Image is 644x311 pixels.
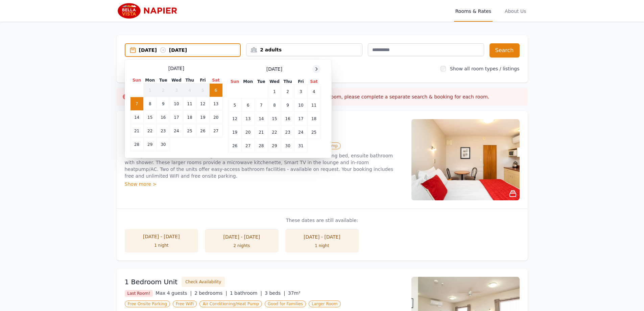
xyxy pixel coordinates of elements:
span: Air Conditioning/Heat Pump [199,301,262,307]
td: 18 [183,111,196,124]
td: 20 [209,111,222,124]
td: 11 [307,98,320,112]
td: 31 [294,139,307,153]
td: 7 [130,97,143,111]
h3: 1 Bedroom Unit [125,277,178,287]
td: 19 [196,111,209,124]
th: Tue [157,77,170,84]
span: [DATE] [168,65,184,72]
td: 7 [255,98,268,112]
td: 21 [130,124,143,138]
span: 37m² [288,290,301,296]
td: 27 [241,139,255,153]
th: Sun [228,79,241,85]
td: 22 [268,126,281,139]
td: 28 [130,138,143,151]
td: 22 [143,124,157,138]
td: 2 [157,84,170,97]
div: [DATE] - [DATE] [132,233,192,240]
td: 6 [209,84,222,97]
td: 9 [281,98,294,112]
td: 20 [241,126,255,139]
td: 15 [143,111,157,124]
th: Tue [255,79,268,85]
td: 23 [157,124,170,138]
td: 24 [294,126,307,139]
th: Wed [268,79,281,85]
span: Good for Families [265,301,306,307]
div: 1 night [132,243,192,248]
label: Show all room types / listings [450,66,519,71]
img: Bella Vista Napier [117,3,182,19]
div: [DATE] - [DATE] [212,234,272,240]
span: Larger Room [309,301,341,307]
td: 15 [268,112,281,126]
td: 19 [228,126,241,139]
th: Mon [241,79,255,85]
span: 1 bathroom | [230,290,262,296]
td: 26 [228,139,241,153]
td: 2 [281,85,294,98]
td: 21 [255,126,268,139]
td: 5 [228,98,241,112]
td: 10 [294,98,307,112]
td: 1 [143,84,157,97]
td: 29 [268,139,281,153]
th: Thu [281,79,294,85]
div: 2 nights [212,243,272,248]
div: [DATE] [DATE] [139,47,240,53]
td: 27 [209,124,222,138]
th: Fri [294,79,307,85]
td: 8 [143,97,157,111]
td: 12 [228,112,241,126]
p: Our Superior Studio, located on the ground floor or first floor, offer either a Queen or King bed... [125,152,403,179]
td: 25 [307,126,320,139]
td: 6 [241,98,255,112]
td: 16 [281,112,294,126]
td: 17 [170,111,183,124]
td: 23 [281,126,294,139]
td: 26 [196,124,209,138]
td: 14 [130,111,143,124]
td: 9 [157,97,170,111]
td: 13 [241,112,255,126]
td: 1 [268,85,281,98]
span: 3 beds | [265,290,285,296]
div: 1 night [292,243,352,248]
span: Free WiFi [173,301,197,307]
th: Sat [209,77,222,84]
th: Sun [130,77,143,84]
td: 24 [170,124,183,138]
td: 17 [294,112,307,126]
td: 12 [196,97,209,111]
th: Sat [307,79,320,85]
td: 11 [183,97,196,111]
td: 28 [255,139,268,153]
div: 2 adults [246,46,362,53]
p: These dates are still available: [125,217,520,224]
span: Max 4 guests | [156,290,192,296]
button: Check Availability [182,277,225,287]
span: [DATE] [266,66,282,72]
td: 14 [255,112,268,126]
td: 13 [209,97,222,111]
div: Show more > [125,181,403,187]
td: 8 [268,98,281,112]
button: Search [490,43,520,58]
td: 4 [307,85,320,98]
td: 3 [170,84,183,97]
td: 16 [157,111,170,124]
td: 4 [183,84,196,97]
span: Last Room! [125,290,153,297]
td: 10 [170,97,183,111]
th: Fri [196,77,209,84]
td: 25 [183,124,196,138]
div: [DATE] - [DATE] [292,234,352,240]
td: 29 [143,138,157,151]
td: 5 [196,84,209,97]
td: 30 [281,139,294,153]
th: Wed [170,77,183,84]
td: 3 [294,85,307,98]
td: 18 [307,112,320,126]
th: Thu [183,77,196,84]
